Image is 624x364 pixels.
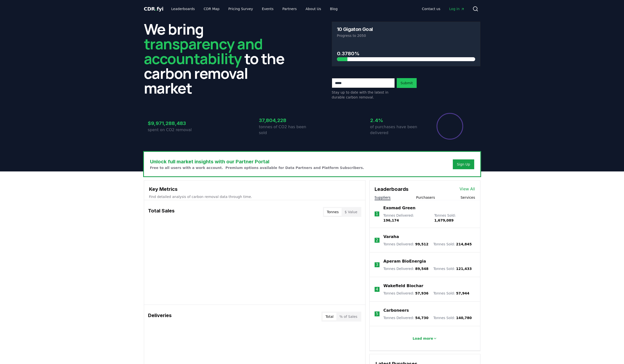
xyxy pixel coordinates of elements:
[460,186,475,192] a: View All
[144,5,164,12] a: CDR.fyi
[322,313,336,321] button: Total
[383,213,429,223] p: Tonnes Delivered :
[383,205,415,211] a: Exomad Green
[460,195,475,200] button: Services
[375,185,409,193] h3: Leaderboards
[326,4,342,13] a: Blog
[383,234,399,240] a: Varaha
[418,4,444,13] a: Contact us
[383,283,423,289] a: Wakefield Biochar
[383,258,426,264] a: Aperam BioEnergia
[148,127,201,133] p: spent on CO2 removal
[434,218,454,222] span: 1,679,089
[224,4,257,13] a: Pricing Survey
[416,195,435,200] button: Purchasers
[412,336,433,341] p: Load more
[415,242,428,246] span: 99,512
[456,267,472,271] span: 121,433
[150,165,364,170] p: Free to all users with a work account. Premium options available for Data Partners and Platform S...
[167,4,199,13] a: Leaderboards
[167,4,341,13] nav: Main
[370,117,423,124] h3: 2.4%
[433,266,472,271] p: Tonnes Sold :
[415,316,428,320] span: 54,730
[150,158,364,165] h3: Unlock full market insights with our Partner Portal
[445,4,468,13] a: Log in
[149,185,360,193] h3: Key Metrics
[415,267,428,271] span: 89,548
[383,315,428,320] p: Tonnes Delivered :
[148,120,201,127] h3: $9,971,288,483
[433,315,472,320] p: Tonnes Sold :
[449,6,464,11] span: Log in
[376,211,378,217] p: 1
[456,316,472,320] span: 140,780
[259,124,312,136] p: tonnes of CO2 has been sold
[155,6,157,12] span: .
[149,194,360,199] p: Find detailed analysis of carbon removal data through time.
[409,334,441,343] button: Load more
[302,4,325,13] a: About Us
[370,124,423,136] p: of purchases have been delivered
[436,112,464,140] div: Percentage of sales delivered
[148,312,172,322] h3: Deliveries
[434,213,475,223] p: Tonnes Sold :
[259,117,312,124] h3: 37,804,228
[456,291,469,295] span: 57,944
[456,242,472,246] span: 214,845
[337,50,475,57] h3: 0.3780%
[376,262,378,268] p: 3
[418,4,468,13] nav: Main
[383,291,428,296] p: Tonnes Delivered :
[332,90,395,100] p: Stay up to date with the latest in durable carbon removal.
[376,286,378,292] p: 4
[376,237,378,243] p: 2
[148,207,175,217] h3: Total Sales
[337,27,373,32] h3: 10 Gigaton Goal
[397,78,417,88] button: Submit
[258,4,277,13] a: Events
[337,33,475,38] p: Progress to 2050
[144,34,263,69] span: transparency and accountability
[457,162,470,167] a: Sign Up
[433,291,469,296] p: Tonnes Sold :
[200,4,223,13] a: CDR Map
[324,208,342,216] button: Tonnes
[433,242,472,247] p: Tonnes Sold :
[415,291,428,295] span: 57,936
[383,266,428,271] p: Tonnes Delivered :
[278,4,301,13] a: Partners
[383,218,399,222] span: 196,174
[375,195,391,200] button: Suppliers
[453,159,474,169] button: Sign Up
[342,208,360,216] button: $ Value
[336,313,360,321] button: % of Sales
[144,22,292,95] h2: We bring to the carbon removal market
[383,308,409,313] a: Carboneers
[383,242,428,247] p: Tonnes Delivered :
[376,311,378,317] p: 5
[144,6,164,12] span: CDR fyi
